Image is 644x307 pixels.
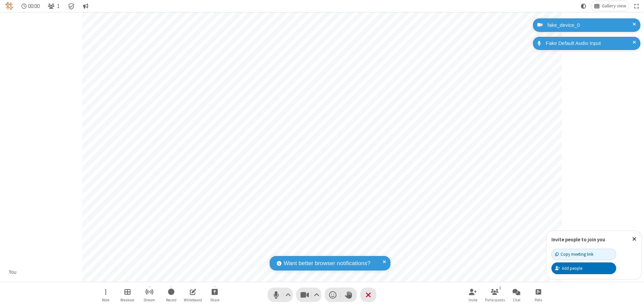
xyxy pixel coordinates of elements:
[325,288,341,302] button: Send a reaction
[551,236,605,243] label: Invite people to join you
[57,3,60,9] span: 1
[312,288,321,302] button: Video setting
[205,285,225,304] button: Start sharing
[506,285,527,304] button: Open chat
[120,298,135,302] span: Breakout
[65,1,78,11] div: Meeting details Encryption enabled
[360,288,376,302] button: End or leave meeting
[161,285,181,304] button: Start recording
[545,21,635,29] div: fake_device_0
[543,40,635,47] div: Fake Default Audio Input
[7,268,19,276] div: You
[528,285,548,304] button: Open poll
[144,298,155,302] span: Stream
[284,259,370,268] span: Want better browser notifications?
[551,262,616,274] button: Add people
[578,1,589,11] button: Using system theme
[139,285,159,304] button: Start streaming
[485,285,505,304] button: Open participant list
[80,1,91,11] button: Conversation
[497,285,503,291] div: 1
[96,285,116,304] button: Open menu
[627,231,641,247] button: Close popover
[469,298,477,302] span: Invite
[513,298,521,302] span: Chat
[591,1,629,11] button: Change layout
[485,298,505,302] span: Participants
[210,298,219,302] span: Share
[463,285,483,304] button: Invite participants (⌘+Shift+I)
[535,298,542,302] span: Polls
[268,288,293,302] button: Mute (⌘+Shift+A)
[166,298,176,302] span: Record
[284,288,293,302] button: Audio settings
[632,1,642,11] button: Fullscreen
[296,288,321,302] button: Stop video (⌘+Shift+V)
[5,2,13,10] img: QA Selenium DO NOT DELETE OR CHANGE
[602,3,626,9] span: Gallery view
[341,288,357,302] button: Raise hand
[102,298,109,302] span: More
[551,249,616,260] button: Copy meeting link
[28,3,40,9] span: 00:00
[555,251,593,257] div: Copy meeting link
[19,1,43,11] div: Timer
[45,1,62,11] button: Open participant list
[184,298,202,302] span: Whiteboard
[183,285,203,304] button: Open shared whiteboard
[117,285,138,304] button: Manage Breakout Rooms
